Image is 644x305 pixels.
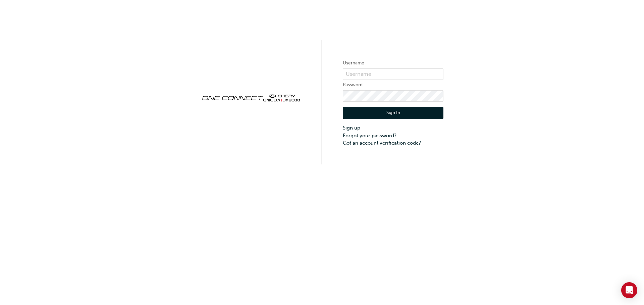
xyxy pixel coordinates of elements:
a: Got an account verification code? [343,139,443,147]
a: Sign up [343,124,443,132]
img: oneconnect [201,89,301,106]
label: Username [343,59,443,67]
button: Sign In [343,107,443,119]
input: Username [343,68,443,80]
a: Forgot your password? [343,132,443,140]
div: Open Intercom Messenger [621,282,637,298]
label: Password [343,81,443,89]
